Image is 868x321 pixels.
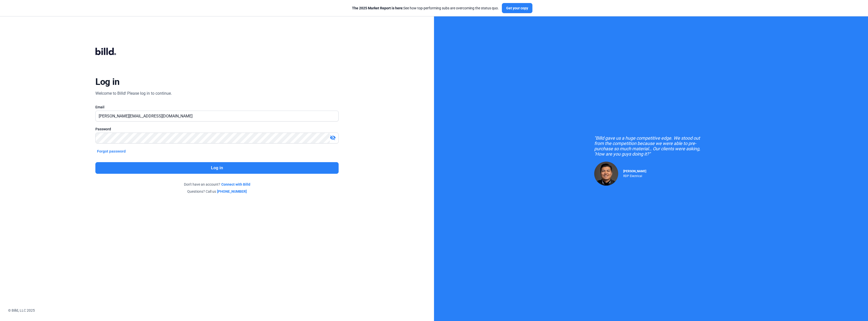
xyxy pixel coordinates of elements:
div: RDP Electrical [623,173,646,178]
div: Log in [95,76,119,87]
div: Questions? Call us [95,189,338,194]
div: See how top-performing subs are overcoming the status quo. [352,6,499,11]
div: "Billd gave us a huge competitive edge. We stood out from the competition because we were able to... [594,135,708,157]
span: [PERSON_NAME] [623,169,646,173]
div: Welcome to Billd! Please log in to continue. [95,90,172,96]
a: [PHONE_NUMBER] [217,189,247,194]
div: Don't have an account? [95,182,338,187]
button: Forgot password [95,149,127,154]
button: Log in [95,162,338,174]
span: The 2025 Market Report is here: [352,6,403,10]
a: Connect with Billd [221,182,250,187]
mat-icon: visibility_off [330,135,336,141]
button: Get your copy [502,3,532,13]
div: Password [95,127,338,132]
img: Raul Pacheco [594,162,618,186]
div: Email [95,105,338,110]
